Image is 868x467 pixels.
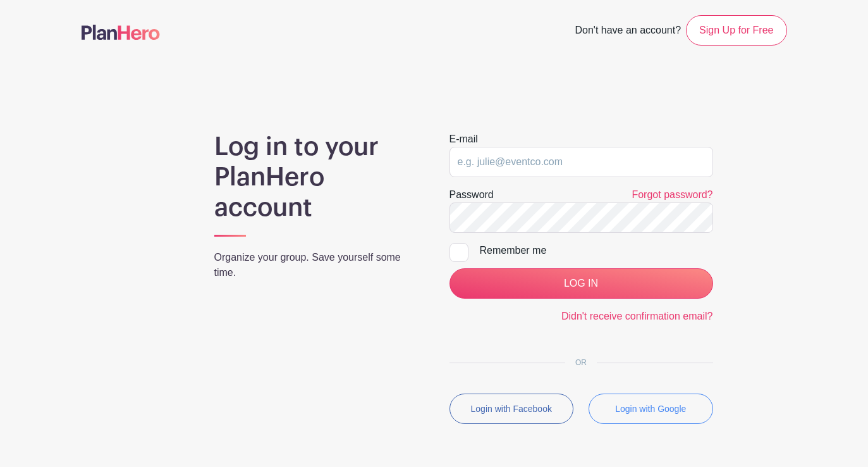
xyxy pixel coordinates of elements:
a: Sign Up for Free [686,15,786,46]
h1: Log in to your PlanHero account [214,132,419,223]
button: Login with Facebook [449,394,574,424]
img: logo-507f7623f17ff9eddc593b1ce0a138ce2505c220e1c5a4e2b4648c50719b7d32.svg [82,25,160,40]
small: Login with Google [615,404,686,414]
label: E-mail [449,132,478,147]
a: Didn't receive confirmation email? [561,311,713,321]
small: Login with Facebook [471,404,552,414]
input: LOG IN [449,268,713,299]
a: Forgot password? [632,189,712,200]
input: e.g. julie@eventco.com [449,147,713,177]
p: Organize your group. Save yourself some time. [214,250,419,280]
span: Don't have an account? [575,18,681,46]
button: Login with Google [589,394,713,424]
span: OR [565,358,597,367]
div: Remember me [480,243,713,258]
label: Password [449,187,494,202]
